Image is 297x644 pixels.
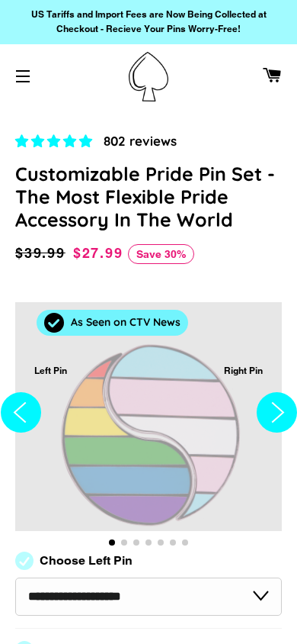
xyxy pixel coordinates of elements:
span: $27.99 [73,245,123,261]
label: Choose Left Pin [40,554,133,568]
span: 802 reviews [104,133,177,149]
span: Save 30% [128,244,194,264]
img: Pin-Ace [129,52,168,101]
button: Next slide [257,279,297,552]
span: 4.83 stars [15,134,96,149]
div: 1 / 7 [15,302,282,531]
h1: Customizable Pride Pin Set - The Most Flexible Pride Accessory In The World [15,163,282,231]
span: $39.99 [15,245,65,261]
